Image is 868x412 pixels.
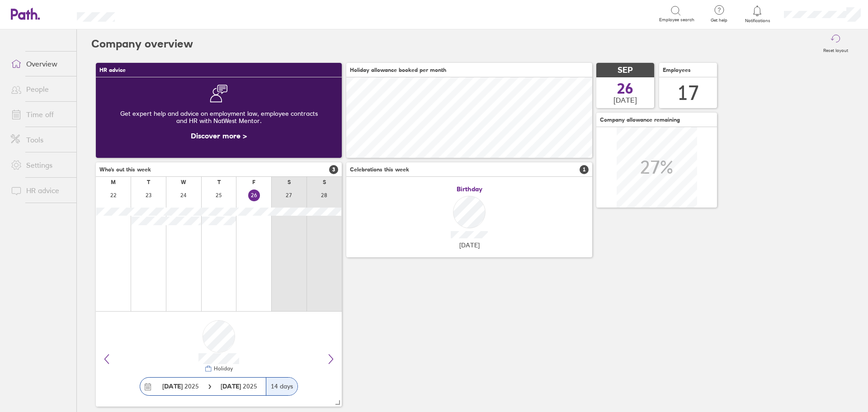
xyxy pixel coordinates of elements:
span: Employees [663,67,691,73]
strong: [DATE] [221,382,243,390]
a: People [4,80,76,98]
span: Who's out this week [99,166,151,173]
span: 1 [580,165,589,174]
div: F [252,179,255,185]
div: W [181,179,186,185]
span: Company allowance remaining [600,117,680,123]
span: 2025 [221,383,257,390]
a: Tools [4,131,76,149]
div: T [217,179,221,185]
span: 26 [617,81,633,96]
span: Holiday allowance booked per month [350,67,446,73]
div: M [111,179,116,185]
span: 3 [329,165,338,174]
button: Reset layout [818,29,854,58]
span: [DATE] [459,242,480,249]
span: [DATE] [613,96,637,104]
span: HR advice [99,67,126,73]
span: SEP [618,66,633,75]
div: 14 days [266,378,297,395]
a: Settings [4,156,76,174]
div: Holiday [212,365,233,372]
span: Employee search [659,17,694,23]
a: HR advice [4,181,76,199]
div: S [323,179,326,185]
a: Discover more > [191,131,247,140]
h2: Company overview [91,29,193,58]
span: Celebrations this week [350,166,409,173]
span: Notifications [743,18,772,24]
span: 2025 [162,383,199,390]
strong: [DATE] [162,382,183,390]
div: 17 [677,81,699,104]
div: T [147,179,150,185]
span: Birthday [457,185,482,193]
span: Get help [704,18,734,23]
a: Time off [4,105,76,123]
a: Notifications [743,5,772,24]
label: Reset layout [818,45,854,53]
div: Search [139,9,162,18]
div: S [288,179,291,185]
div: Get expert help and advice on employment law, employee contracts and HR with NatWest Mentor. [103,103,335,132]
a: Overview [4,55,76,73]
